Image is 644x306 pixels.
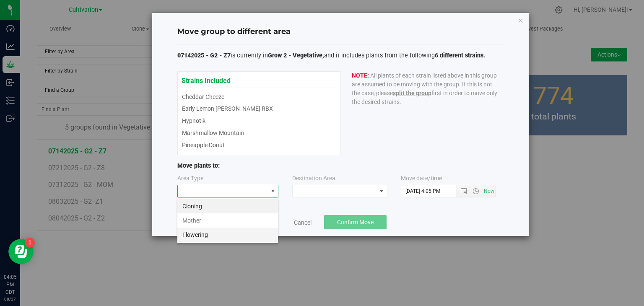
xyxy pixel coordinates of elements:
[177,52,231,59] span: 07142025 - G2 - Z7
[177,174,203,183] label: Area Type
[268,52,324,59] span: Grow 2 - Vegetative,
[457,188,471,194] span: Open the date view
[352,72,497,105] span: All plants of each strain listed above in this group are assumed to be moving with the group. If ...
[25,238,35,248] iframe: Resource center unread badge
[337,219,374,226] span: Confirm Move
[401,174,442,183] label: Move date/time
[324,215,387,229] button: Confirm Move
[177,51,504,60] p: is currently in and it includes plants from the following
[482,185,496,197] span: Set Current date
[393,90,431,96] span: split the group
[177,199,278,213] li: Cloning
[177,228,278,242] li: Flowering
[177,26,504,37] h4: Move group to different area
[435,52,485,59] span: 6 different strains.
[294,218,312,227] a: Cancel
[352,72,369,79] b: NOTE:
[177,213,278,228] li: Mother
[292,174,335,183] label: Destination Area
[8,239,34,264] iframe: Resource center
[177,162,220,169] span: Move plants to:
[469,188,483,194] span: Open the time view
[182,72,231,85] span: Strains Included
